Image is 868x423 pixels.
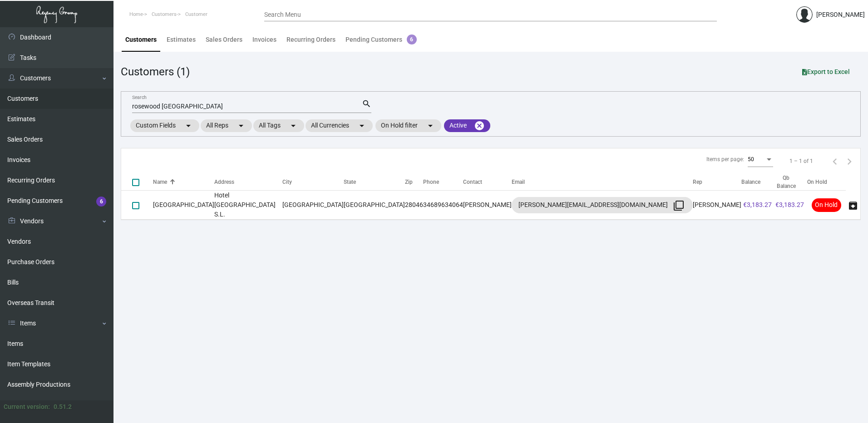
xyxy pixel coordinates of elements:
[775,174,805,190] div: Qb Balance
[54,402,72,412] div: 0.51.2
[425,120,436,131] mat-icon: arrow_drop_down
[253,119,304,132] mat-chip: All Tags
[848,200,858,211] span: archive
[463,191,512,220] td: [PERSON_NAME]
[423,191,463,220] td: 34689634064
[846,198,860,212] button: archive
[282,178,292,186] div: City
[306,119,373,132] mat-chip: All Currencies
[214,178,282,186] div: Address
[185,11,207,17] span: Customer
[693,191,741,220] td: [PERSON_NAME]
[153,178,167,186] div: Name
[789,157,813,165] div: 1 – 1 of 1
[741,178,760,186] div: Balance
[512,174,693,191] th: Email
[741,178,774,186] div: Balance
[423,178,439,186] div: Phone
[463,178,512,186] div: Contact
[286,35,335,44] div: Recurring Orders
[375,119,441,132] mat-chip: On Hold filter
[812,198,841,212] span: On Hold
[236,120,247,131] mat-icon: arrow_drop_down
[125,35,157,44] div: Customers
[252,35,276,44] div: Invoices
[405,178,423,186] div: Zip
[288,120,299,131] mat-icon: arrow_drop_down
[130,119,199,132] mat-chip: Custom Fields
[842,154,857,168] button: Next page
[693,178,702,186] div: Rep
[282,178,344,186] div: City
[774,191,807,220] td: €3,183.27
[362,98,371,109] mat-icon: search
[444,119,490,132] mat-chip: Active
[796,6,813,23] img: admin@bootstrapmaster.com
[405,178,413,186] div: Zip
[282,191,344,220] td: [GEOGRAPHIC_DATA]
[405,191,423,220] td: 28046
[693,178,741,186] div: Rep
[748,157,773,163] mat-select: Items per page:
[121,64,190,80] div: Customers (1)
[802,68,850,75] span: Export to Excel
[214,178,234,186] div: Address
[807,174,846,191] th: On Hold
[828,154,842,168] button: Previous page
[129,11,143,17] span: Home
[183,120,194,131] mat-icon: arrow_drop_down
[816,10,865,20] div: [PERSON_NAME]
[153,178,214,186] div: Name
[345,35,417,44] div: Pending Customers
[423,178,463,186] div: Phone
[344,178,356,186] div: State
[152,11,177,17] span: Customers
[795,64,857,80] button: Export to Excel
[743,201,772,208] span: €3,183.27
[167,35,196,44] div: Estimates
[214,191,282,220] td: Hotel [GEOGRAPHIC_DATA] S.L.
[344,178,405,186] div: State
[201,119,252,132] mat-chip: All Reps
[4,402,50,412] div: Current version:
[518,198,686,212] div: [PERSON_NAME][EMAIL_ADDRESS][DOMAIN_NAME]
[344,191,405,220] td: [GEOGRAPHIC_DATA]
[356,120,367,131] mat-icon: arrow_drop_down
[673,200,684,211] mat-icon: filter_none
[748,156,754,162] span: 50
[706,155,744,163] div: Items per page:
[153,191,214,220] td: [GEOGRAPHIC_DATA]
[474,120,485,131] mat-icon: cancel
[463,178,482,186] div: Contact
[206,35,242,44] div: Sales Orders
[775,174,797,190] div: Qb Balance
